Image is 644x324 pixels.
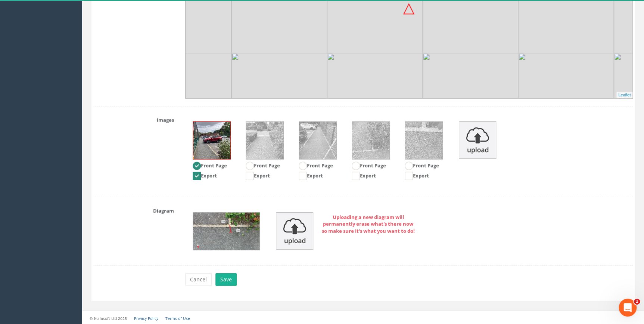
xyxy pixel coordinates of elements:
[193,213,259,250] img: 8f1f2b39-8815-307a-f14f-e6e9ba7f4cd4_3889680e-e11b-6772-4415-469cb95aa3b5_renderedBackgroundImage...
[403,3,414,15] img: map_target.png
[518,53,614,149] img: 85740@2x
[619,299,637,317] iframe: Intercom live chat
[423,53,518,149] img: 85740@2x
[299,172,323,180] label: Export
[405,172,429,180] label: Export
[405,162,439,170] label: Front Page
[231,53,327,149] img: 85740@2x
[88,205,180,215] label: Diagram
[299,162,333,170] label: Front Page
[185,273,212,286] button: Cancel
[352,122,389,159] img: 8f1f2b39-8815-307a-f14f-e6e9ba7f4cd4_25d95073-8c29-9d3d-6ae4-db6603351b09_thumb.jpg
[193,122,230,159] img: 8f1f2b39-8815-307a-f14f-e6e9ba7f4cd4_4af26fff-1378-1221-52ba-23468f4b65ac_thumb.jpg
[215,273,237,286] button: Save
[193,162,227,170] label: Front Page
[352,172,376,180] label: Export
[327,53,423,149] img: 85740@2x
[165,316,190,321] a: Terms of Use
[134,316,158,321] a: Privacy Policy
[634,299,640,305] span: 1
[193,172,217,180] label: Export
[246,172,270,180] label: Export
[459,121,496,159] img: upload_icon.png
[246,162,280,170] label: Front Page
[352,162,386,170] label: Front Page
[88,114,180,124] label: Images
[90,316,127,321] small: © Kullasoft Ltd 2025
[299,122,336,159] img: 8f1f2b39-8815-307a-f14f-e6e9ba7f4cd4_a02c3698-f4d9-3ebb-844b-678c54296ebb_thumb.jpg
[618,93,631,97] a: Leaflet
[322,214,415,234] strong: Uploading a new diagram will permanently erase what's there now so make sure it's what you want t...
[405,122,442,159] img: 8f1f2b39-8815-307a-f14f-e6e9ba7f4cd4_49c3616c-6c97-d5c1-280c-3a31037a9b4c_thumb.jpg
[276,212,313,250] img: upload_icon.png
[246,122,283,159] img: 8f1f2b39-8815-307a-f14f-e6e9ba7f4cd4_ed9884de-87b3-894d-2961-bd05c87b94ba_thumb.jpg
